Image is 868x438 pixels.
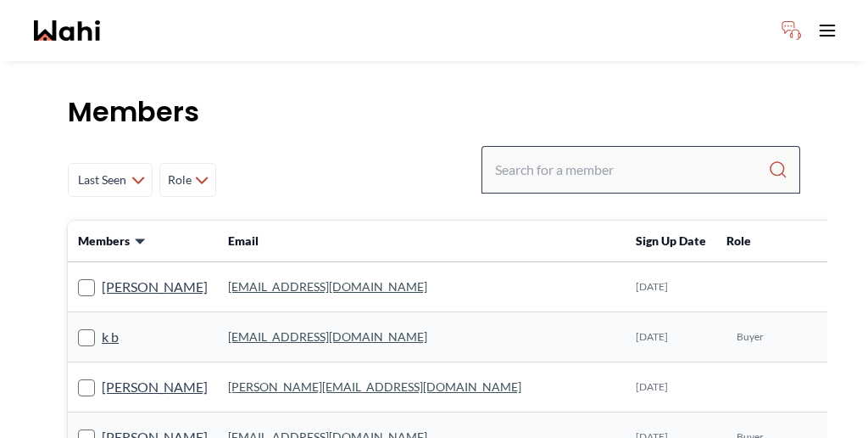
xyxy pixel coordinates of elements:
span: Buyer [737,330,764,344]
a: Wahi homepage [34,20,100,41]
span: Members [78,233,130,250]
button: Toggle open navigation menu [810,14,844,48]
a: k b [102,326,119,348]
a: [EMAIL_ADDRESS][DOMAIN_NAME] [228,279,427,294]
a: [PERSON_NAME] [102,276,208,298]
h1: Members [68,95,800,129]
td: [DATE] [626,362,716,413]
button: Members [78,233,147,250]
a: [PERSON_NAME] [102,376,208,398]
a: [EMAIL_ADDRESS][DOMAIN_NAME] [228,329,427,344]
span: Role [726,233,751,248]
td: [DATE] [626,262,716,312]
span: Email [228,233,259,248]
a: [PERSON_NAME][EMAIL_ADDRESS][DOMAIN_NAME] [228,379,521,394]
span: Role [167,165,192,195]
td: [DATE] [626,312,716,362]
input: Search input [495,154,768,185]
span: Last Seen [75,165,128,195]
span: Sign Up Date [636,233,706,248]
